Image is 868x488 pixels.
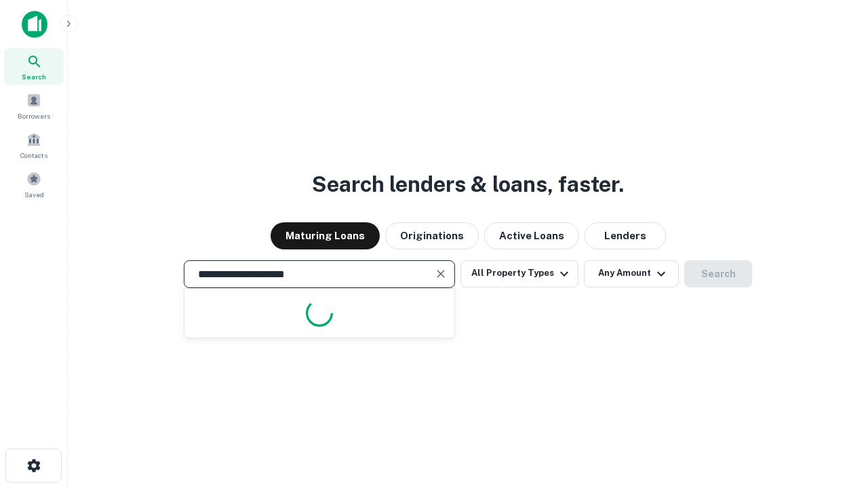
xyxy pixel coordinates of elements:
[271,222,380,249] button: Maturing Loans
[484,222,579,249] button: Active Loans
[800,380,868,445] iframe: Chat Widget
[4,48,64,85] a: Search
[312,168,624,201] h3: Search lenders & loans, faster.
[4,87,64,124] a: Borrowers
[585,222,666,249] button: Lenders
[4,127,64,163] a: Contacts
[4,166,64,203] a: Saved
[385,222,479,249] button: Originations
[460,260,578,287] button: All Property Types
[22,11,47,38] img: capitalize-icon.png
[24,189,44,200] span: Saved
[584,260,679,287] button: Any Amount
[22,71,46,82] span: Search
[431,264,450,283] button: Clear
[20,150,47,161] span: Contacts
[18,110,50,121] span: Borrowers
